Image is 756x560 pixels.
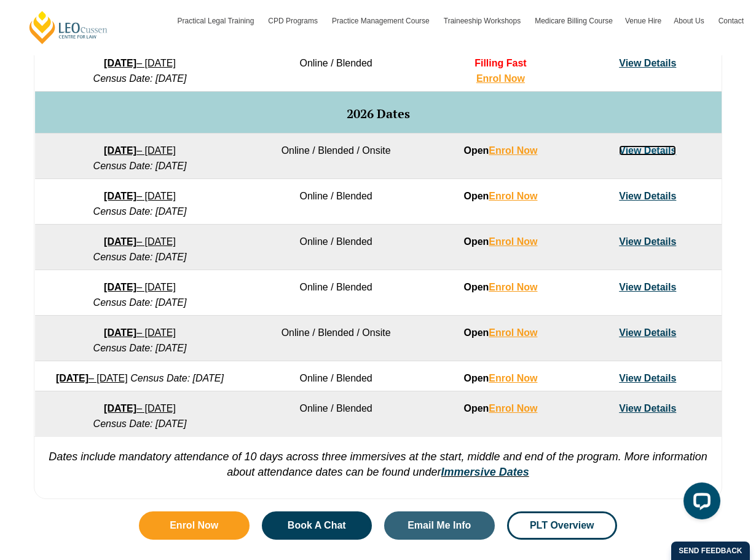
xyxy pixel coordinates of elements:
strong: Open [463,373,537,383]
iframe: LiveChat chat widget [674,478,725,529]
a: [DATE]– [DATE] [104,327,176,338]
a: Enrol Now [489,327,537,338]
strong: Open [463,403,537,414]
em: Census Date: [DATE] [130,373,224,383]
a: Contact [712,3,750,39]
a: CPD Programs [262,3,326,39]
a: PLT Overview [507,511,618,540]
strong: Open [463,327,537,338]
td: Online / Blended [245,361,427,391]
a: [DATE]– [DATE] [104,145,176,156]
a: [DATE]– [DATE] [104,236,176,247]
a: [DATE]– [DATE] [56,373,128,383]
a: [DATE]– [DATE] [104,282,176,292]
a: Enrol Now [489,236,537,247]
span: PLT Overview [530,521,594,530]
em: Census Date: [DATE] [93,418,187,429]
a: Enrol Now [489,191,537,201]
strong: [DATE] [104,327,136,338]
em: Census Date: [DATE] [93,73,187,84]
em: Census Date: [DATE] [93,206,187,217]
a: Enrol Now [489,403,537,414]
td: Online / Blended [245,46,427,92]
a: View Details [619,191,676,201]
a: View Details [619,327,676,338]
span: Filling Fast [474,58,526,68]
td: Online / Blended [245,179,427,225]
a: Enrol Now [476,73,525,84]
em: Census Date: [DATE] [93,161,187,171]
a: [DATE]– [DATE] [104,58,176,68]
a: [DATE]– [DATE] [104,403,176,414]
a: Medicare Billing Course [529,3,619,39]
strong: [DATE] [104,236,136,247]
a: View Details [619,145,676,156]
a: Enrol Now [489,282,537,292]
em: Census Date: [DATE] [93,343,187,353]
strong: [DATE] [104,282,136,292]
a: Practical Legal Training [171,3,262,39]
a: Enrol Now [139,511,250,540]
strong: [DATE] [104,145,136,156]
strong: [DATE] [56,373,89,383]
a: View Details [619,236,676,247]
a: Enrol Now [489,373,537,383]
a: [PERSON_NAME] Centre for Law [28,10,109,45]
a: Enrol Now [489,145,537,156]
a: About Us [667,3,712,39]
a: Book A Chat [262,511,372,540]
a: Immersive Dates [441,466,529,478]
td: Online / Blended [245,391,427,437]
span: Email Me Info [408,521,471,530]
em: Dates include mandatory attendance of 10 days across three immersives at the start, middle and en... [49,450,707,478]
a: [DATE]– [DATE] [104,191,176,201]
a: View Details [619,282,676,292]
a: View Details [619,58,676,68]
a: View Details [619,403,676,414]
span: Book A Chat [288,521,346,530]
em: Census Date: [DATE] [93,252,187,262]
span: Enrol Now [170,521,218,530]
a: View Details [619,373,676,383]
em: Census Date: [DATE] [93,297,187,308]
td: Online / Blended [245,225,427,270]
a: Practice Management Course [326,3,438,39]
strong: [DATE] [104,58,136,68]
strong: [DATE] [104,403,136,414]
a: Venue Hire [619,3,667,39]
td: Online / Blended / Onsite [245,134,427,179]
strong: [DATE] [104,191,136,201]
td: Online / Blended / Onsite [245,316,427,361]
a: Email Me Info [384,511,495,540]
span: 2026 Dates [347,105,410,122]
td: Online / Blended [245,270,427,316]
strong: Open [463,282,537,292]
a: Traineeship Workshops [438,3,529,39]
strong: Open [463,236,537,247]
strong: Open [463,191,537,201]
strong: Open [463,145,537,156]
